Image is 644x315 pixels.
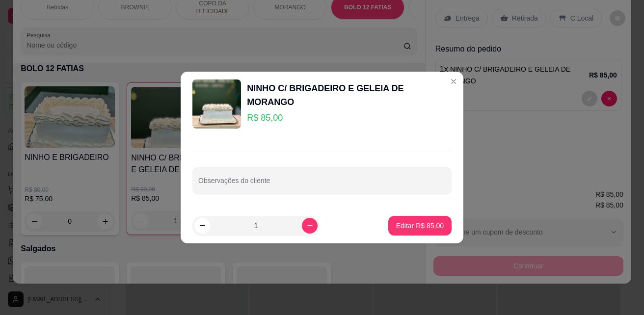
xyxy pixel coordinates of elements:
[247,111,452,125] p: R$ 85,00
[446,74,461,89] button: Close
[198,180,446,189] input: Observações do cliente
[396,221,444,231] p: Editar R$ 85,00
[192,79,241,128] img: product-image
[194,218,210,234] button: decrease-product-quantity
[302,218,318,234] button: increase-product-quantity
[247,81,452,109] div: NINHO C/ BRIGADEIRO E GELEIA DE MORANGO
[388,216,452,236] button: Editar R$ 85,00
